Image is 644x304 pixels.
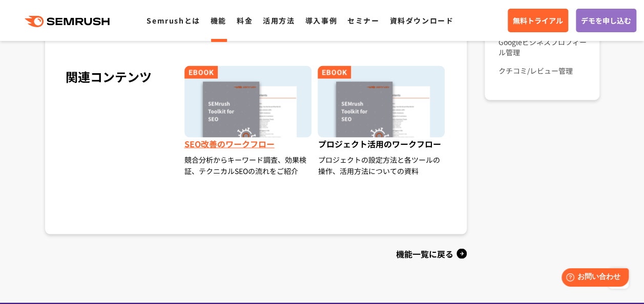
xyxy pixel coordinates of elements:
[211,15,226,26] a: 機能
[147,15,200,26] a: Semrushとは
[237,15,253,26] a: 料金
[498,32,591,61] a: Googleビジネスプロフィール管理
[318,137,446,154] span: プロジェクト活用のワークフロー
[184,154,313,176] div: 競合分析からキーワード調査、効果検証、テクニカルSEOの流れをご紹介
[45,245,467,262] a: 機能一覧に戻る
[508,9,568,32] a: 無料トライアル
[315,66,449,208] a: プロジェクト活用のワークフロー プロジェクトの設定方法と各ツールの操作、活用方法についての資料
[318,154,446,176] div: プロジェクトの設定方法と各ツールの操作、活用方法についての資料
[66,66,176,208] div: 関連コンテンツ
[553,264,633,293] iframe: Help widget launcher
[513,15,563,26] span: 無料トライアル
[389,15,453,26] a: 資料ダウンロード
[498,61,591,79] a: クチコミ/レビュー管理
[576,9,636,32] a: デモを申し込む
[581,15,631,26] span: デモを申し込む
[347,15,379,26] a: セミナー
[184,137,313,154] span: SEO改善のワークフロー
[182,66,316,189] a: SEO改善のワークフロー 競合分析からキーワード調査、効果検証、テクニカルSEOの流れをご紹介
[305,15,337,26] a: 導入事例
[263,15,295,26] a: 活用方法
